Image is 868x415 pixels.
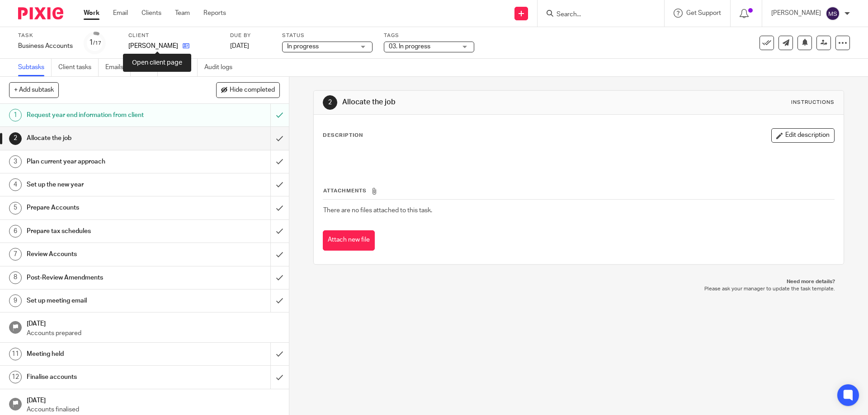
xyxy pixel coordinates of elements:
[342,98,598,107] h1: Allocate the job
[204,59,239,76] a: Audit logs
[137,59,158,76] a: Files
[128,42,178,51] p: [PERSON_NAME]
[27,155,183,168] h1: Plan current year approach
[27,108,183,122] h1: Request year end information from client
[27,201,183,214] h1: Prepare Accounts
[27,131,183,145] h1: Allocate the job
[27,178,183,191] h1: Set up the new year
[175,9,190,18] a: Team
[27,394,280,405] h1: [DATE]
[322,285,835,293] p: Please ask your manager to update the task template.
[93,41,101,46] small: /17
[230,43,249,49] span: [DATE]
[27,224,183,238] h1: Prepare tax schedules
[323,188,367,193] span: Attachments
[9,109,22,121] div: 1
[323,132,363,139] p: Description
[18,7,63,19] img: Pixie
[323,95,337,110] div: 2
[9,294,22,307] div: 9
[27,317,280,328] h1: [DATE]
[142,9,161,18] a: Clients
[771,128,835,143] button: Edit description
[165,59,198,76] a: Notes (0)
[9,178,22,191] div: 4
[791,99,835,106] div: Instructions
[203,9,226,18] a: Reports
[556,11,637,19] input: Search
[9,155,22,168] div: 3
[216,82,280,98] button: Hide completed
[323,230,375,251] button: Attach new file
[27,347,183,361] h1: Meeting held
[128,32,219,39] label: Client
[9,371,22,383] div: 12
[826,6,840,21] img: svg%3E
[9,82,59,98] button: + Add subtask
[58,59,99,76] a: Client tasks
[27,247,183,261] h1: Review Accounts
[230,87,275,94] span: Hide completed
[27,405,280,414] p: Accounts finalised
[322,278,835,285] p: Need more details?
[287,43,319,50] span: In progress
[18,32,73,39] label: Task
[9,348,22,360] div: 11
[9,248,22,261] div: 7
[9,225,22,238] div: 6
[27,271,183,284] h1: Post-Review Amendments
[384,32,474,39] label: Tags
[230,32,271,39] label: Due by
[9,132,22,145] div: 2
[9,271,22,284] div: 8
[389,43,430,50] span: 03. In progress
[27,294,183,308] h1: Set up meeting email
[323,207,432,214] span: There are no files attached to this task.
[89,37,101,48] div: 1
[27,329,280,338] p: Accounts prepared
[27,370,183,384] h1: Finalise accounts
[18,42,73,51] div: Business Accounts
[84,9,99,18] a: Work
[18,59,52,76] a: Subtasks
[282,32,373,39] label: Status
[113,9,128,18] a: Email
[771,9,821,18] p: [PERSON_NAME]
[105,59,131,76] a: Emails
[9,202,22,214] div: 5
[686,10,721,16] span: Get Support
